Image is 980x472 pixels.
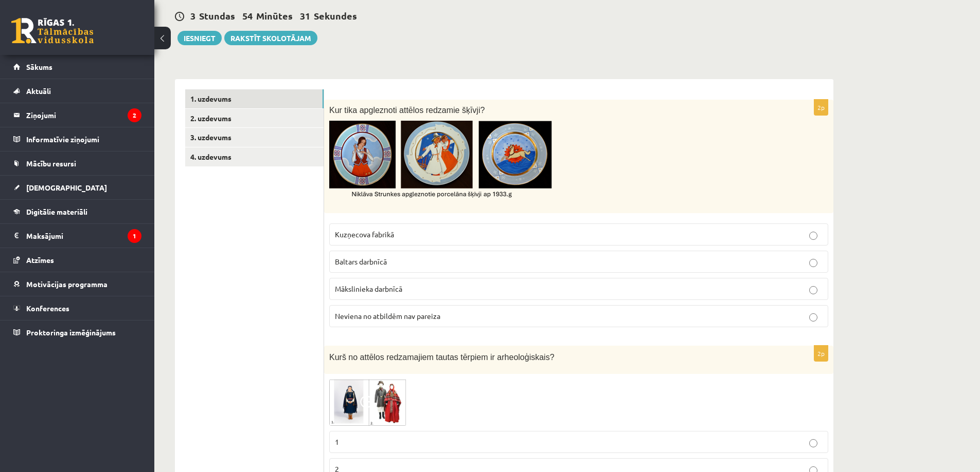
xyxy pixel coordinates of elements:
[13,248,141,272] a: Atzīmes
[335,311,440,320] span: Neviena no atbildēm nav pareiza
[329,379,406,426] img: Ekr%C4%81nuz%C5%86%C4%93mums_2025-07-21_104133.png
[26,62,52,71] span: Sākums
[185,128,324,147] a: 3. uzdevums
[335,257,387,266] span: Baltars darbnīcā
[128,108,141,122] i: 2
[224,31,317,45] a: Rakstīt skolotājam
[809,439,817,447] input: 1
[13,200,141,223] a: Digitālie materiāli
[335,230,394,239] span: Kuzņecova fabrikā
[809,259,817,267] input: Baltars darbnīcā
[11,18,94,44] a: Rīgas 1. Tālmācības vidusskola
[177,31,222,45] button: Iesniegt
[13,152,141,175] a: Mācību resursi
[13,79,141,103] a: Aktuāli
[26,224,141,248] legend: Maksājumi
[13,127,141,151] a: Informatīvie ziņojumi
[26,127,141,151] legend: Informatīvie ziņojumi
[809,286,817,294] input: Mākslinieka darbnīcā
[335,284,402,293] span: Mākslinieka darbnīcā
[329,106,485,115] span: Kur tika apgleznoti attēlos redzamie šķīvji?
[13,103,141,127] a: Ziņojumi2
[329,353,555,362] span: Kurš no attēlos redzamajiem tautas tērpiem ir arheoloģiskais?
[329,121,635,202] img: Attēls, kurā ir aplis, māksla, keramikas trauki Mākslīgā intelekta ģenerēts saturs var būt nepare...
[13,272,141,296] a: Motivācijas programma
[26,183,107,192] span: [DEMOGRAPHIC_DATA]
[185,89,324,108] a: 1. uzdevums
[128,229,141,243] i: 1
[26,159,76,168] span: Mācību resursi
[809,232,817,240] input: Kuzņecova fabrikā
[26,255,54,265] span: Atzīmes
[13,296,141,320] a: Konferences
[190,10,195,22] span: 3
[335,437,339,446] span: 1
[26,86,51,96] span: Aktuāli
[26,328,116,337] span: Proktoringa izmēģinājums
[26,207,87,216] span: Digitālie materiāli
[13,320,141,344] a: Proktoringa izmēģinājums
[13,176,141,199] a: [DEMOGRAPHIC_DATA]
[814,345,828,362] p: 2p
[26,304,69,313] span: Konferences
[809,313,817,322] input: Neviena no atbildēm nav pareiza
[199,10,235,22] span: Stundas
[242,10,253,22] span: 54
[26,103,141,127] legend: Ziņojumi
[13,224,141,248] a: Maksājumi1
[300,10,310,22] span: 31
[13,55,141,79] a: Sākums
[256,10,293,22] span: Minūtes
[185,109,324,128] a: 2. uzdevums
[314,10,357,22] span: Sekundes
[185,147,324,166] a: 4. uzdevums
[814,99,828,116] p: 2p
[26,279,108,289] span: Motivācijas programma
